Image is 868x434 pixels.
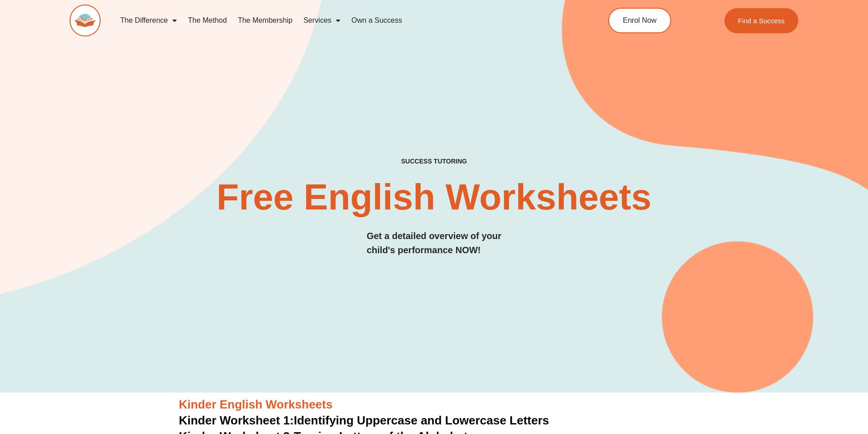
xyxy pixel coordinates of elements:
h4: SUCCESS TUTORING​ [326,158,542,165]
span: Find a Success [738,17,785,24]
a: Enrol Now [608,8,671,33]
a: The Difference [115,10,183,31]
a: The Membership [232,10,298,31]
a: The Method [182,10,232,31]
a: Find a Success [724,8,799,33]
span: Kinder Worksheet 1: [179,414,294,427]
nav: Menu [115,10,567,31]
a: Kinder Worksheet 1:Identifying Uppercase and Lowercase Letters [179,414,550,427]
h2: Free English Worksheets​ [194,179,675,215]
a: Own a Success [346,10,407,31]
h3: Get a detailed overview of your child's performance NOW! [367,229,502,257]
span: Enrol Now [623,17,657,24]
h3: Kinder English Worksheets [179,397,689,413]
a: Services [298,10,346,31]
